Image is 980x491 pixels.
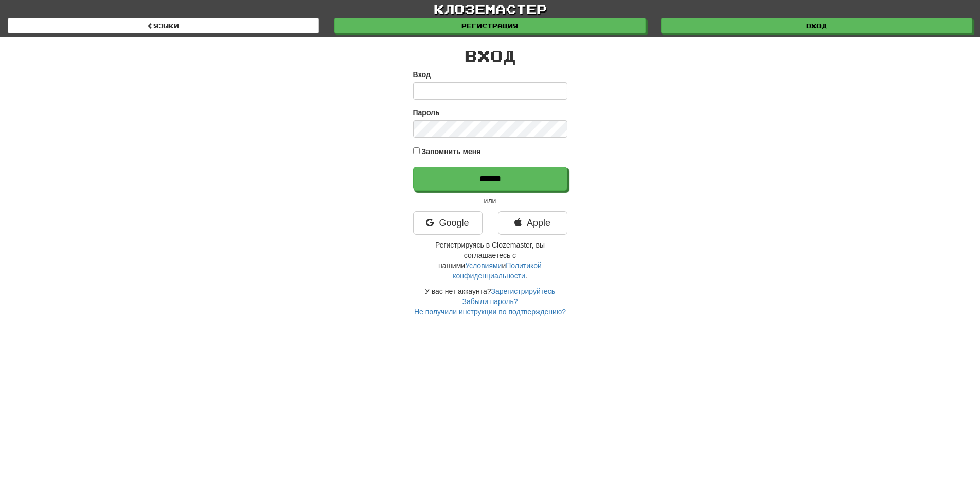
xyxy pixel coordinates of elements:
ya-tr-span: Регистрируясь в Clozemaster, вы соглашаетесь с нашими [435,241,545,270]
a: Вход [661,18,972,33]
a: Языки [8,18,319,33]
ya-tr-span: Пароль [413,108,440,117]
a: Зарегистрируйтесь [491,287,556,295]
ya-tr-span: и [502,261,506,270]
ya-tr-span: Вход [806,22,827,29]
ya-tr-span: Вход [413,70,431,79]
ya-tr-span: Запомнить меня [421,147,480,156]
ya-tr-span: вход [465,46,516,65]
ya-tr-span: Google [439,218,469,228]
ya-tr-span: Регистрация [461,22,518,29]
ya-tr-span: У вас нет аккаунта? [425,287,491,295]
a: Apple [498,211,567,235]
a: Не получили инструкции по подтверждению? [414,308,566,316]
ya-tr-span: . [525,272,527,280]
ya-tr-span: клоземастер [434,1,547,16]
ya-tr-span: Apple [527,218,550,228]
a: Условиями [465,261,502,270]
a: Регистрация [334,18,646,33]
ya-tr-span: Языки [153,22,179,29]
a: Забыли пароль? [462,297,518,306]
a: Google [413,211,483,235]
ya-tr-span: или [484,197,496,205]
